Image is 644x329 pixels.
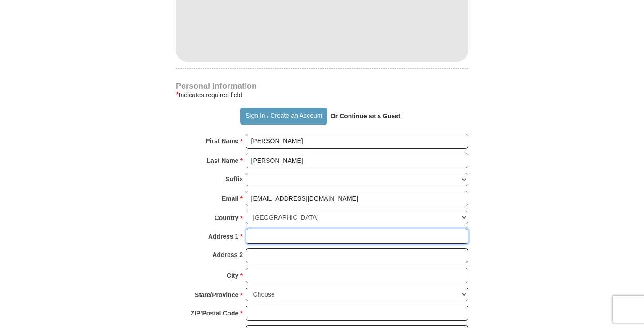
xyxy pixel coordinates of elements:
strong: ZIP/Postal Code [191,307,239,320]
strong: Address 2 [212,248,243,261]
strong: Country [215,212,239,224]
button: Sign In / Create an Account [240,108,327,125]
strong: Suffix [225,173,243,185]
strong: First Name [206,135,238,147]
strong: Last Name [207,154,239,167]
strong: Address 1 [208,230,239,243]
h4: Personal Information [176,82,468,90]
strong: Or Continue as a Guest [331,113,401,120]
strong: City [227,269,238,282]
div: Indicates required field [176,90,468,100]
strong: State/Province [195,288,238,301]
strong: Email [222,192,238,205]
